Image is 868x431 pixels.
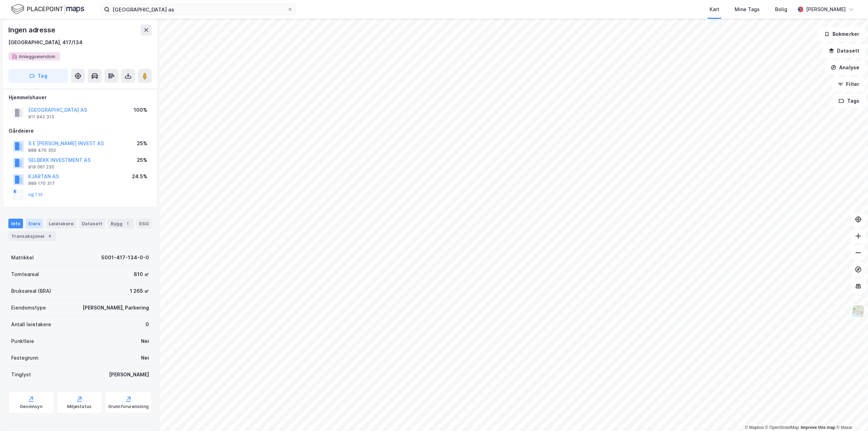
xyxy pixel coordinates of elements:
div: 100% [134,106,147,114]
div: [PERSON_NAME], Parkering [83,304,149,312]
div: Bruksareal (BRA) [11,287,51,295]
button: Analyse [825,61,865,75]
div: Miljøstatus [67,404,92,409]
a: Improve this map [801,425,835,430]
input: Søk på adresse, matrikkel, gårdeiere, leietakere eller personer [110,4,287,15]
div: Leietakere [46,219,76,228]
div: Bygg [108,219,134,228]
div: Tinglyst [11,370,31,379]
div: Festegrunn [11,354,38,362]
div: Bolig [775,5,787,14]
div: Matrikkel [11,253,34,262]
div: Eiere [26,219,43,228]
div: Punktleie [11,337,34,345]
div: 5001-417-134-0-0 [101,253,149,262]
a: Mapbox [745,425,764,430]
button: Tag [8,69,68,83]
div: Eiendomstype [11,304,46,312]
div: [PERSON_NAME] [109,370,149,379]
div: Gårdeiere [9,127,151,135]
button: Datasett [823,44,865,58]
div: 989 170 317 [28,181,55,186]
div: 1 [124,220,131,227]
img: logo.f888ab2527a4732fd821a326f86c7f29.svg [11,3,84,15]
a: OpenStreetMap [765,425,799,430]
div: 888 470 352 [28,148,56,153]
button: Filter [832,77,865,91]
div: Transaksjoner [8,231,56,241]
div: Geoinnsyn [20,404,42,409]
div: [GEOGRAPHIC_DATA], 417/134 [8,38,83,47]
div: 4 [46,233,53,240]
div: Kontrollprogram for chat [833,398,868,431]
button: Tags [833,94,865,108]
div: 25% [137,139,147,148]
div: [PERSON_NAME] [806,5,846,14]
div: 919 061 235 [28,164,54,170]
div: Mine Tags [735,5,760,14]
div: Tomteareal [11,270,39,279]
div: 24.5% [132,172,147,181]
div: Antall leietakere [11,320,51,329]
div: Ingen adresse [8,24,56,36]
div: 810 ㎡ [134,270,149,279]
div: 25% [137,156,147,164]
div: 1 265 ㎡ [130,287,149,295]
div: Info [8,219,23,228]
img: Z [852,305,865,318]
div: Nei [141,337,149,345]
div: 911 942 313 [28,114,54,120]
div: 0 [146,320,149,329]
button: Bokmerker [818,27,865,41]
div: ESG [136,219,151,228]
div: Kart [710,5,719,14]
div: Nei [141,354,149,362]
div: Hjemmelshaver [9,93,151,102]
div: Datasett [79,219,105,228]
div: Grunnforurensning [108,404,149,409]
iframe: Chat Widget [833,398,868,431]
